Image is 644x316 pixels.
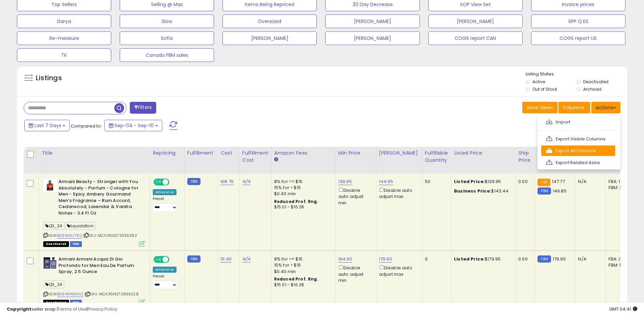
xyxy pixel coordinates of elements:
a: Privacy Policy [88,306,117,312]
label: Active [532,79,545,85]
a: Import [541,117,615,127]
span: Last 7 Days [34,122,61,129]
div: $179.95 [454,256,510,262]
div: ASIN: [43,256,145,304]
a: 139.95 [338,178,352,185]
img: 31InTEITxNL._SL40_.jpg [43,179,57,192]
button: COGS report US [531,31,625,45]
small: FBM [538,255,551,263]
div: $0.40 min [274,191,330,197]
div: $0.40 min [274,269,330,275]
button: [PERSON_NAME] [222,31,317,45]
span: liquidation [65,222,96,230]
b: Armani Armani Acqua Di Gio Profondo for Men Eau De Parfum Spray, 2.5 Ounce [58,256,141,277]
button: [PERSON_NAME] [325,15,420,28]
div: Title [42,150,147,157]
div: Amazon AI [153,267,176,273]
small: Amazon Fees. [274,157,278,163]
label: Deactivated [583,79,609,85]
div: [PERSON_NAME] [379,150,419,157]
div: FBM: 1 [609,262,631,268]
span: | SKU: MCA3614273336383 [83,233,137,238]
b: Reduced Prof. Rng. [274,276,318,282]
button: [PERSON_NAME] [325,31,420,45]
div: Preset: [153,197,179,212]
span: 2025-09-18 04:41 GMT [609,306,637,312]
span: 179.95 [553,256,566,262]
div: 0.00 [518,256,529,262]
div: FBA: 1 [609,179,631,185]
span: 147.77 [552,178,565,185]
div: Preset: [153,274,179,289]
a: 108.76 [220,178,234,185]
button: COGS report CAN [428,31,523,45]
a: Export All Columns [541,145,615,156]
button: Sofia [120,31,214,45]
div: $15.01 - $16.28 [274,282,330,288]
b: Business Price: [454,188,491,194]
button: TK [17,48,111,62]
b: Armani Beauty - Stronger with You Absolutely - Parfum - Cologne for Men - Spicy Ambery Gourmand M... [58,179,141,218]
button: Save View [522,102,557,113]
button: Actions [591,102,620,113]
div: Fulfillable Quantity [425,150,448,164]
div: Listed Price [454,150,512,157]
a: N/A [242,178,251,185]
div: FBA: 0 [609,256,631,262]
small: FBA [538,179,550,186]
div: N/A [578,179,600,185]
span: Q3_24 [43,222,64,230]
small: FBM [538,187,551,195]
a: B084WNR5NZ [57,291,84,297]
div: $139.95 [454,179,510,185]
span: Sep-04 - Sep-10 [115,122,154,129]
div: Ship Price [518,150,532,164]
div: ASIN: [43,179,145,246]
div: 15% for > $15 [274,185,330,191]
div: Repricing [153,150,182,157]
div: N/A [578,256,600,262]
button: Slow [120,15,214,28]
button: Darya [17,15,111,28]
span: ON [154,179,163,185]
b: Listed Price: [454,178,485,185]
div: Min Price [338,150,373,157]
span: Q3_24 [43,280,64,288]
small: FBM [187,178,200,185]
b: Reduced Prof. Rng. [274,199,318,204]
button: Last 7 Days [24,120,70,131]
div: Amazon AI [153,189,176,195]
button: Filters [130,102,156,114]
span: All listings that are unavailable for purchase on Amazon for any reason other than out-of-stock [43,241,69,247]
div: 8% for <= $15 [274,179,330,185]
div: 0.00 [518,179,529,185]
div: 0 [425,256,446,262]
button: Oversized [222,15,317,28]
div: Fulfillment Cost [242,150,268,164]
div: seller snap | | [7,306,117,313]
label: Out of Stock [532,86,557,92]
div: FBM: 2 [609,185,631,191]
div: 15% for > $15 [274,262,330,268]
label: Archived [583,86,601,92]
a: Terms of Use [58,306,87,312]
span: Compared to: [71,123,102,129]
div: Disable auto adjust max [379,264,417,277]
div: 50 [425,179,446,185]
small: FBM [187,255,200,263]
img: 416f1za1ChL._SL40_.jpg [43,256,57,270]
p: Listing States: [526,71,627,77]
b: Listed Price: [454,256,485,262]
div: Fulfillment [187,150,215,157]
div: 8% for <= $15 [274,256,330,262]
div: Disable auto adjust max [379,186,417,200]
a: Export Related Asins [541,157,615,168]
a: Export Visible Columns [541,134,615,144]
button: Re-measure [17,31,111,45]
span: OFF [168,179,179,185]
a: 111.40 [220,256,232,263]
button: SPP Q ES [531,15,625,28]
button: Sep-04 - Sep-10 [104,120,162,131]
span: FBM [70,241,82,247]
a: N/A [242,256,251,263]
